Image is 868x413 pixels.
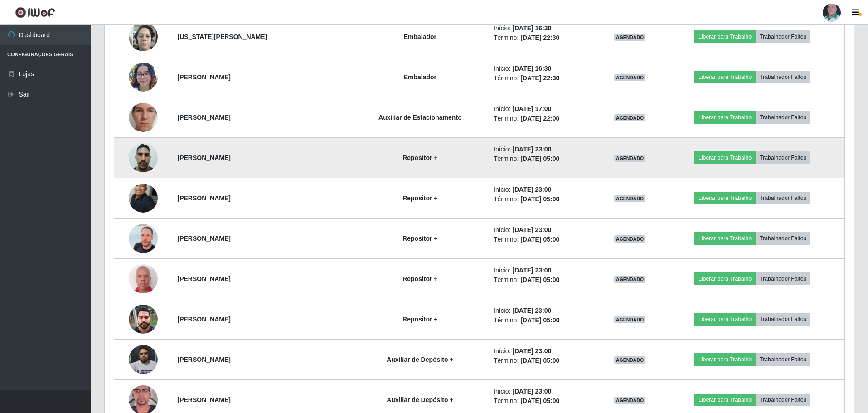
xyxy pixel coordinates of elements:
[494,275,594,285] li: Término:
[178,154,231,161] strong: [PERSON_NAME]
[494,114,594,123] li: Término:
[494,396,594,406] li: Término:
[614,316,646,323] span: AGENDADO
[520,195,559,203] time: [DATE] 05:00
[402,235,437,242] strong: Repositor +
[494,24,594,33] li: Início:
[494,73,594,83] li: Término:
[129,138,158,177] img: 1713734190706.jpeg
[694,394,756,406] button: Liberar para Trabalho
[494,235,594,244] li: Término:
[520,115,559,122] time: [DATE] 22:00
[614,74,646,81] span: AGENDADO
[694,272,756,285] button: Liberar para Trabalho
[15,7,55,18] img: CoreUI Logo
[178,275,231,282] strong: [PERSON_NAME]
[402,194,437,202] strong: Repositor +
[178,396,231,403] strong: [PERSON_NAME]
[129,85,158,150] img: 1741739537666.jpeg
[494,266,594,275] li: Início:
[694,71,756,83] button: Liberar para Trabalho
[494,104,594,114] li: Início:
[494,185,594,194] li: Início:
[129,17,158,56] img: 1754259184125.jpeg
[178,356,231,363] strong: [PERSON_NAME]
[512,267,551,274] time: [DATE] 23:00
[614,114,646,121] span: AGENDADO
[614,397,646,404] span: AGENDADO
[178,73,231,81] strong: [PERSON_NAME]
[129,340,158,379] img: 1718553093069.jpeg
[512,186,551,193] time: [DATE] 23:00
[694,192,756,204] button: Liberar para Trabalho
[614,235,646,243] span: AGENDADO
[520,236,559,243] time: [DATE] 05:00
[614,195,646,202] span: AGENDADO
[129,58,158,96] img: 1756829394189.jpeg
[178,235,231,242] strong: [PERSON_NAME]
[520,276,559,283] time: [DATE] 05:00
[404,73,436,81] strong: Embalador
[756,232,810,245] button: Trabalhador Faltou
[520,74,559,82] time: [DATE] 22:30
[129,178,158,218] img: 1734114107778.jpeg
[178,33,267,40] strong: [US_STATE][PERSON_NAME]
[494,194,594,204] li: Término:
[520,316,559,324] time: [DATE] 05:00
[520,357,559,364] time: [DATE] 05:00
[402,154,437,161] strong: Repositor +
[520,155,559,162] time: [DATE] 05:00
[520,397,559,404] time: [DATE] 05:00
[756,111,810,124] button: Trabalhador Faltou
[756,313,810,326] button: Trabalhador Faltou
[694,353,756,366] button: Liberar para Trabalho
[129,300,158,338] img: 1756755048202.jpeg
[494,387,594,396] li: Início:
[494,346,594,356] li: Início:
[494,316,594,325] li: Término:
[378,114,462,121] strong: Auxiliar de Estacionamento
[387,396,453,403] strong: Auxiliar de Depósito +
[494,154,594,164] li: Término:
[614,276,646,283] span: AGENDADO
[756,71,810,83] button: Trabalhador Faltou
[512,388,551,395] time: [DATE] 23:00
[694,313,756,326] button: Liberar para Trabalho
[178,114,231,121] strong: [PERSON_NAME]
[494,33,594,43] li: Término:
[512,307,551,314] time: [DATE] 23:00
[387,356,453,363] strong: Auxiliar de Depósito +
[178,194,231,202] strong: [PERSON_NAME]
[614,155,646,162] span: AGENDADO
[756,272,810,285] button: Trabalhador Faltou
[512,146,551,153] time: [DATE] 23:00
[178,316,231,323] strong: [PERSON_NAME]
[694,30,756,43] button: Liberar para Trabalho
[402,275,437,282] strong: Repositor +
[614,34,646,41] span: AGENDADO
[614,356,646,364] span: AGENDADO
[512,65,551,72] time: [DATE] 16:30
[512,24,551,32] time: [DATE] 16:30
[129,213,158,264] img: 1742651940085.jpeg
[404,33,436,40] strong: Embalador
[694,232,756,245] button: Liberar para Trabalho
[494,356,594,365] li: Término:
[494,306,594,316] li: Início:
[512,226,551,233] time: [DATE] 23:00
[756,192,810,204] button: Trabalhador Faltou
[756,151,810,164] button: Trabalhador Faltou
[756,394,810,406] button: Trabalhador Faltou
[694,151,756,164] button: Liberar para Trabalho
[402,316,437,323] strong: Repositor +
[494,225,594,235] li: Início:
[694,111,756,124] button: Liberar para Trabalho
[129,262,158,295] img: 1749158606538.jpeg
[756,353,810,366] button: Trabalhador Faltou
[512,347,551,355] time: [DATE] 23:00
[512,105,551,112] time: [DATE] 17:00
[494,145,594,154] li: Início:
[494,64,594,73] li: Início:
[520,34,559,41] time: [DATE] 22:30
[756,30,810,43] button: Trabalhador Faltou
